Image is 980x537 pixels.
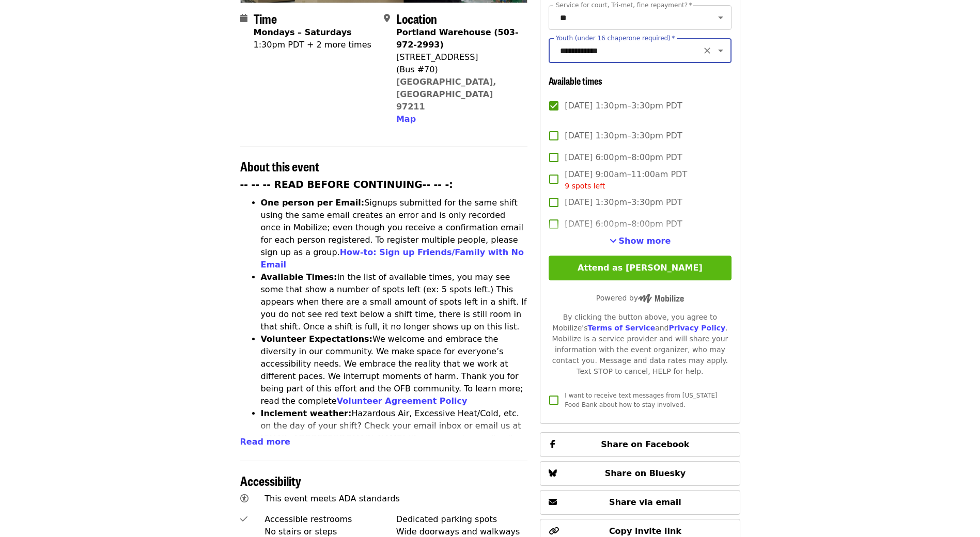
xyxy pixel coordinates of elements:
[556,2,692,8] label: Service for court, Tri-met, fine repayment?
[668,324,725,332] a: Privacy Policy
[713,10,728,25] button: Open
[240,437,290,447] span: Read more
[261,333,528,407] li: We welcome and embrace the diversity in our community. We make space for everyone’s accessibility...
[396,513,528,526] div: Dedicated parking spots
[240,157,319,175] span: About this event
[396,9,437,27] span: Location
[609,526,681,536] span: Copy invite link
[254,27,352,37] strong: Mondays – Saturdays
[549,312,731,377] div: By clicking the button above, you agree to Mobilize's and . Mobilize is a service provider and wi...
[565,218,682,230] span: [DATE] 6:00pm–8:00pm PDT
[240,436,290,448] button: Read more
[261,408,352,418] strong: Inclement weather:
[549,74,602,87] span: Available times
[540,432,740,457] button: Share on Facebook
[265,494,400,503] span: This event meets ADA standards
[396,113,416,125] button: Map
[240,179,453,190] strong: -- -- -- READ BEFORE CONTINUING-- -- -:
[700,43,714,58] button: Clear
[337,396,468,406] a: Volunteer Agreement Policy
[540,490,740,515] button: Share via email
[396,77,496,112] a: [GEOGRAPHIC_DATA], [GEOGRAPHIC_DATA] 97211
[638,294,684,303] img: Powered by Mobilize
[254,39,371,51] div: 1:30pm PDT + 2 more times
[601,439,689,449] span: Share on Facebook
[565,168,687,192] span: [DATE] 9:00am–11:00am PDT
[261,407,528,469] li: Hazardous Air, Excessive Heat/Cold, etc. on the day of your shift? Check your email inbox or emai...
[240,514,247,524] i: check icon
[254,9,277,27] span: Time
[565,392,717,408] span: I want to receive text messages from [US_STATE] Food Bank about how to stay involved.
[396,64,519,76] div: (Bus #70)
[596,294,684,302] span: Powered by
[240,471,301,489] span: Accessibility
[540,461,740,486] button: Share on Bluesky
[610,235,671,247] button: See more timeslots
[619,236,671,246] span: Show more
[261,334,373,344] strong: Volunteer Expectations:
[565,100,682,112] span: [DATE] 1:30pm–3:30pm PDT
[396,114,416,124] span: Map
[261,271,528,333] li: In the list of available times, you may see some that show a number of spots left (ex: 5 spots le...
[265,513,396,526] div: Accessible restrooms
[240,13,247,23] i: calendar icon
[396,51,519,64] div: [STREET_ADDRESS]
[565,130,682,142] span: [DATE] 1:30pm–3:30pm PDT
[261,247,524,270] a: How-to: Sign up Friends/Family with No Email
[713,43,728,58] button: Open
[240,494,248,503] i: universal-access icon
[261,272,337,282] strong: Available Times:
[261,197,528,271] li: Signups submitted for the same shift using the same email creates an error and is only recorded o...
[384,13,390,23] i: map-marker-alt icon
[556,35,675,41] label: Youth (under 16 chaperone required)
[396,27,519,50] strong: Portland Warehouse (503-972-2993)
[605,468,686,478] span: Share on Bluesky
[587,324,655,332] a: Terms of Service
[565,196,682,209] span: [DATE] 1:30pm–3:30pm PDT
[565,182,605,190] span: 9 spots left
[609,497,681,507] span: Share via email
[549,256,731,280] button: Attend as [PERSON_NAME]
[261,198,365,208] strong: One person per Email:
[565,151,682,164] span: [DATE] 6:00pm–8:00pm PDT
